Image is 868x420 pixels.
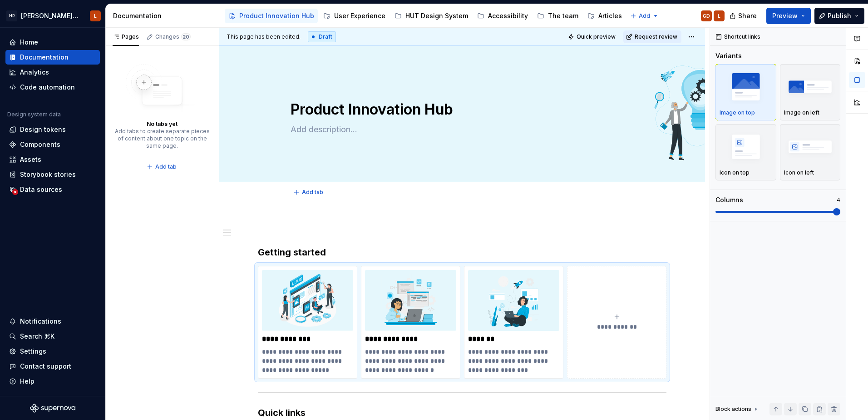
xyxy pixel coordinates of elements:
div: Changes [155,33,191,40]
a: HUT Design System [391,9,472,23]
div: L [94,12,97,20]
div: Columns [715,195,743,205]
div: Draft [308,31,336,42]
img: b703d172-a92e-403b-8f85-13cb158fabe5.svg [365,270,456,331]
div: Data sources [20,185,62,194]
span: 20 [181,33,191,40]
p: Image on top [720,109,755,116]
a: Code automation [5,80,100,95]
span: Preview [772,11,798,20]
p: Icon on top [720,169,750,176]
button: Add tab [291,186,327,199]
a: Storybook stories [5,167,100,182]
button: placeholderImage on left [780,64,841,120]
div: Design system data [7,111,61,118]
button: Request review [623,30,681,43]
button: Search ⌘K [5,329,100,344]
div: HUT Design System [405,11,468,20]
img: placeholder [784,130,837,163]
div: Contact support [20,362,71,371]
a: Analytics [5,65,100,80]
span: Share [738,11,757,20]
img: placeholder [784,70,837,103]
div: Notifications [20,317,61,326]
a: The team [533,9,582,23]
button: placeholderImage on top [715,64,776,120]
div: Components [20,140,60,149]
div: L [718,12,720,20]
div: Analytics [20,68,49,77]
a: Settings [5,344,100,359]
a: Components [5,137,100,152]
a: Design tokens [5,122,100,137]
div: Settings [20,347,46,356]
span: Add [639,12,650,20]
a: Articles [584,9,626,23]
button: Contact support [5,359,100,374]
button: placeholderIcon on left [780,124,841,180]
div: Accessibility [488,11,528,20]
h3: Quick links [258,406,666,419]
img: placeholder [720,130,772,163]
div: Search ⌘K [20,332,54,341]
p: 4 [837,196,840,204]
button: Quick preview [565,30,620,43]
div: Block actions [715,403,759,415]
div: Page tree [225,7,626,25]
button: Add [627,10,661,22]
button: Share [725,8,763,24]
div: Add tabs to create separate pieces of content about one topic on the same page. [114,128,210,150]
svg: Supernova Logo [30,404,75,413]
div: HR [6,10,17,21]
div: Pages [113,33,139,40]
a: Documentation [5,50,100,65]
div: Home [20,38,38,47]
a: Assets [5,152,100,167]
span: Quick preview [577,33,616,40]
h3: Getting started [258,246,666,259]
div: Product Innovation Hub [239,11,314,20]
div: Variants [715,51,742,60]
button: HR[PERSON_NAME] UI Toolkit (HUT)L [2,6,104,25]
div: Assets [20,155,41,164]
a: Product Innovation Hub [225,9,318,23]
a: Home [5,35,100,50]
p: Icon on left [784,169,814,176]
img: 99f89f84-001f-448d-9a20-fb43c0105229.svg [468,270,559,331]
button: Add tab [144,160,181,173]
div: Articles [598,11,622,20]
a: User Experience [320,9,389,23]
div: Code automation [20,83,75,92]
div: No tabs yet [147,120,178,128]
div: Documentation [113,11,215,20]
button: Help [5,374,100,389]
div: [PERSON_NAME] UI Toolkit (HUT) [21,11,79,20]
img: faa94ed0-59bd-432b-99e9-0c3bc2f5c981.svg [262,270,353,331]
button: Preview [766,8,811,24]
div: Help [20,377,35,386]
a: Data sources [5,182,100,197]
button: placeholderIcon on top [715,124,776,180]
span: Publish [828,11,851,20]
div: Block actions [715,405,751,413]
div: The team [548,11,578,20]
p: Image on left [784,109,819,116]
div: User Experience [334,11,385,20]
span: Add tab [155,163,177,170]
div: GD [703,12,710,20]
button: Publish [814,8,864,24]
span: This page has been edited. [227,33,301,40]
button: Notifications [5,314,100,329]
img: placeholder [720,70,772,103]
span: Request review [635,33,677,40]
div: Documentation [20,53,69,62]
div: Storybook stories [20,170,76,179]
span: Add tab [302,189,323,196]
div: Design tokens [20,125,66,134]
a: Accessibility [473,9,532,23]
textarea: Product Innovation Hub [289,99,632,120]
